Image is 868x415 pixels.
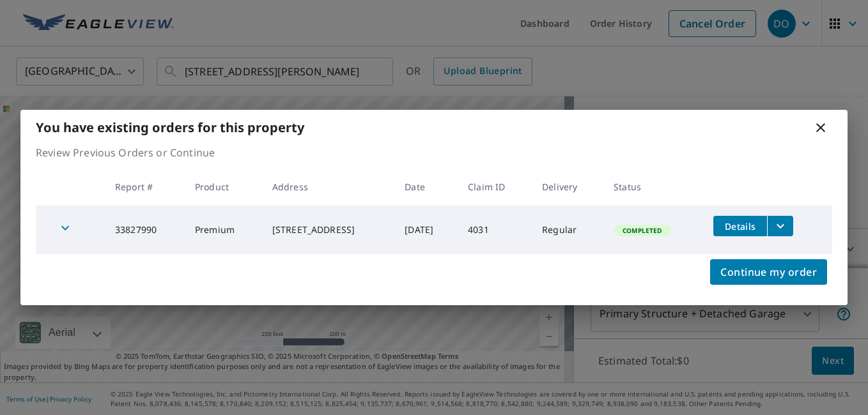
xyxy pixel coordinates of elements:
[262,168,394,206] th: Address
[603,168,703,206] th: Status
[615,226,669,235] span: Completed
[394,206,458,254] td: [DATE]
[710,259,827,285] button: Continue my order
[458,206,532,254] td: 4031
[185,168,262,206] th: Product
[185,206,262,254] td: Premium
[532,206,603,254] td: Regular
[36,119,304,136] b: You have existing orders for this property
[720,263,817,281] span: Continue my order
[272,223,384,236] div: [STREET_ADDRESS]
[394,168,458,206] th: Date
[532,168,603,206] th: Delivery
[36,145,832,160] p: Review Previous Orders or Continue
[105,206,185,254] td: 33827990
[721,220,759,232] span: Details
[105,168,185,206] th: Report #
[713,216,767,236] button: detailsBtn-33827990
[767,216,793,236] button: filesDropdownBtn-33827990
[458,168,532,206] th: Claim ID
